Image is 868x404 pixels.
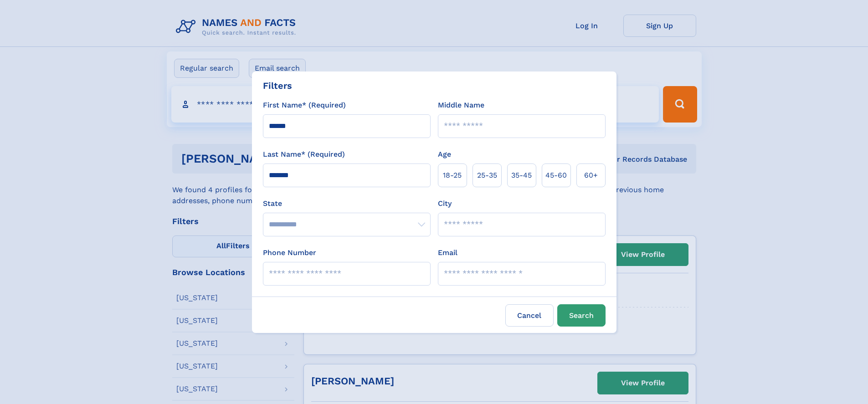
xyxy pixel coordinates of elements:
[263,247,316,258] label: Phone Number
[477,170,497,181] span: 25‑35
[438,149,451,160] label: Age
[584,170,598,181] span: 60+
[438,247,457,258] label: Email
[438,198,452,209] label: City
[263,149,345,160] label: Last Name* (Required)
[438,100,484,111] label: Middle Name
[263,198,431,209] label: State
[511,170,532,181] span: 35‑45
[263,100,346,111] label: First Name* (Required)
[505,304,554,327] label: Cancel
[443,170,462,181] span: 18‑25
[545,170,567,181] span: 45‑60
[557,304,606,327] button: Search
[263,79,292,92] div: Filters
